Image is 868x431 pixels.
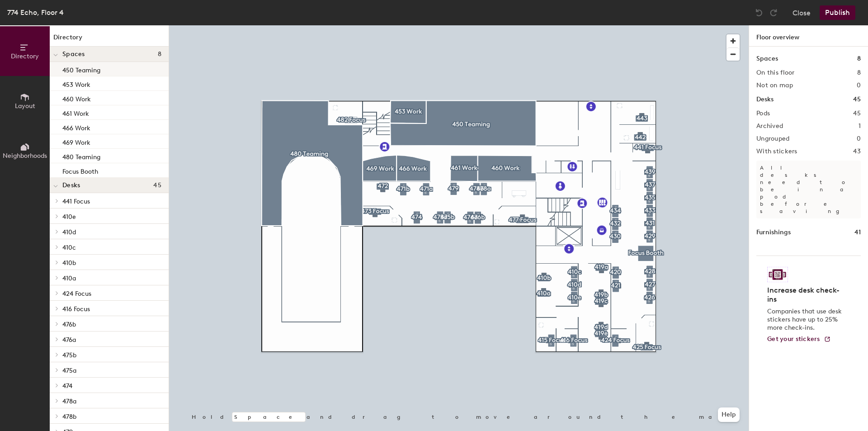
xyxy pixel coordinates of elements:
[756,148,797,155] h2: With stickers
[756,227,791,237] h1: Furnishings
[756,82,793,89] h2: Not on map
[756,95,774,104] h1: Desks
[755,8,764,17] img: Undo
[62,321,76,328] span: 476b
[7,7,64,18] div: 774 Echo, Floor 4
[767,267,788,282] img: Sticker logo
[853,110,861,117] h2: 45
[62,367,76,374] span: 475a
[62,198,90,205] span: 441 Focus
[62,107,89,118] p: 461 Work
[853,95,861,104] h1: 45
[857,54,861,64] h1: 8
[62,93,91,103] p: 460 Work
[767,335,820,343] span: Get your stickers
[62,122,90,132] p: 466 Work
[857,135,861,142] h2: 0
[749,25,868,47] h1: Floor overview
[62,64,100,74] p: 450 Teaming
[62,305,90,313] span: 416 Focus
[62,151,100,161] p: 480 Teaming
[857,69,861,76] h2: 8
[62,78,90,89] p: 453 Work
[820,5,855,20] button: Publish
[62,398,76,405] span: 478a
[62,259,76,267] span: 410b
[756,161,861,218] p: All desks need to be in a pod before saving
[62,351,76,359] span: 475b
[859,123,861,130] h2: 1
[767,336,831,343] a: Get your stickers
[854,227,861,237] h1: 41
[62,290,91,298] span: 424 Focus
[857,82,861,89] h2: 0
[756,69,795,76] h2: On this floor
[11,52,39,60] span: Directory
[756,123,783,130] h2: Archived
[62,213,76,221] span: 410e
[62,336,76,344] span: 476a
[793,5,811,20] button: Close
[153,182,161,189] span: 45
[756,110,770,117] h2: Pods
[50,33,169,47] h1: Directory
[62,228,76,236] span: 410d
[15,102,35,110] span: Layout
[756,135,790,142] h2: Ungrouped
[767,308,844,332] p: Companies that use desk stickers have up to 25% more check-ins.
[158,51,161,58] span: 8
[62,244,76,251] span: 410c
[718,407,740,422] button: Help
[62,382,72,390] span: 474
[853,148,861,155] h2: 43
[769,8,778,17] img: Redo
[62,275,76,282] span: 410a
[62,413,76,421] span: 478b
[767,286,844,304] h4: Increase desk check-ins
[62,165,98,175] p: Focus Booth
[62,51,85,58] span: Spaces
[62,182,80,189] span: Desks
[3,152,47,160] span: Neighborhoods
[756,54,778,64] h1: Spaces
[62,136,90,147] p: 469 Work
